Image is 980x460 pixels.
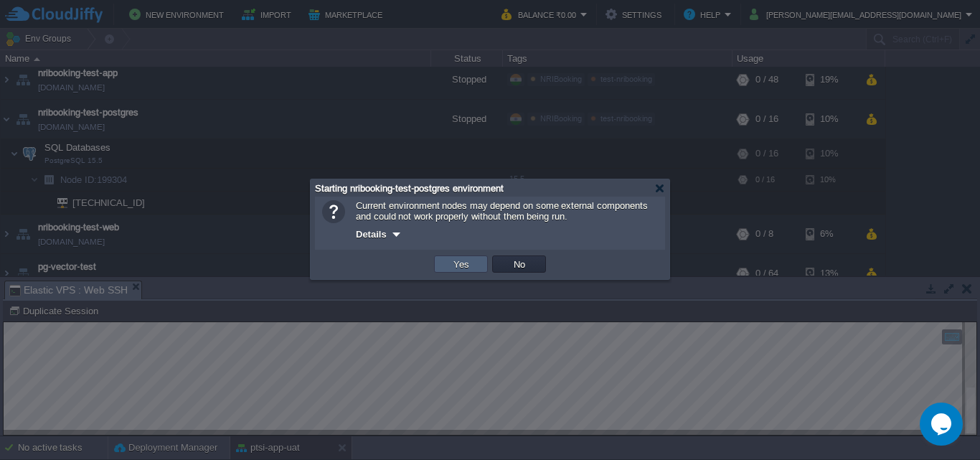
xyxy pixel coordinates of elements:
span: Details [356,229,387,240]
button: Yes [449,258,473,271]
span: Current environment nodes may depend on some external components and could not work properly with... [356,200,648,222]
button: No [509,258,529,271]
iframe: chat widget [920,403,966,446]
span: Starting nribooking-test-postgres environment [315,183,504,194]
